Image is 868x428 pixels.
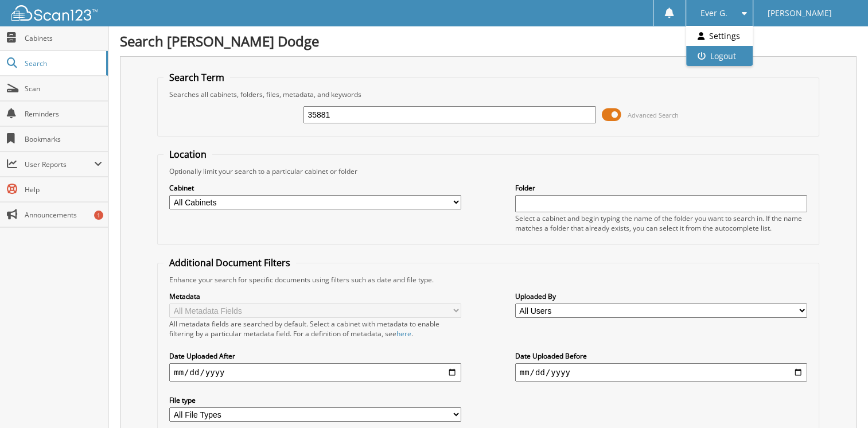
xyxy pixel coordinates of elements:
[515,351,807,361] label: Date Uploaded Before
[120,32,857,50] h1: Search [PERSON_NAME] Dodge
[396,329,411,338] a: here
[11,5,98,21] img: scan123-logo-white.svg
[164,275,813,285] div: Enhance your search for specific documents using filters such as date and file type.
[94,211,103,220] div: 1
[628,111,679,119] span: Advanced Search
[164,256,296,269] legend: Additional Document Filters
[515,291,807,301] label: Uploaded By
[25,159,94,169] span: User Reports
[25,185,102,194] span: Help
[169,363,461,382] input: start
[169,319,461,338] div: All metadata fields are searched by default. Select a cabinet with metadata to enable filtering b...
[515,363,807,382] input: end
[164,166,813,176] div: Optionally limit your search to a particular cabinet or folder
[515,183,807,193] label: Folder
[169,395,461,405] label: File type
[768,10,832,17] span: [PERSON_NAME]
[164,148,212,161] legend: Location
[515,213,807,233] div: Select a cabinet and begin typing the name of the folder you want to search in. If the name match...
[25,109,102,119] span: Reminders
[700,10,727,17] span: Ever G.
[25,134,102,144] span: Bookmarks
[164,90,813,99] div: Searches all cabinets, folders, files, metadata, and keywords
[25,210,102,220] span: Announcements
[169,351,461,361] label: Date Uploaded After
[164,71,230,84] legend: Search Term
[25,33,102,43] span: Cabinets
[686,26,753,46] a: Settings
[169,291,461,301] label: Metadata
[169,183,461,193] label: Cabinet
[25,59,100,68] span: Search
[25,84,102,94] span: Scan
[686,46,753,66] a: Logout
[811,373,868,428] iframe: Chat Widget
